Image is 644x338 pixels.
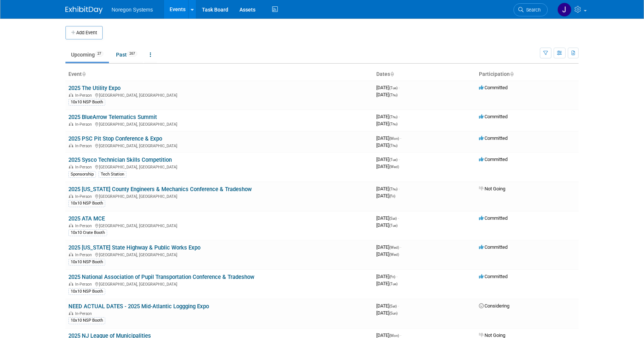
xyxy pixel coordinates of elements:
[376,244,401,250] span: [DATE]
[479,332,505,338] span: Not Going
[75,93,94,98] span: In-Person
[376,193,395,199] span: [DATE]
[376,332,401,338] span: [DATE]
[376,142,397,148] span: [DATE]
[82,71,86,77] a: Sort by Event Name
[510,71,513,77] a: Sort by Participation Type
[399,114,400,119] span: -
[400,135,401,141] span: -
[389,275,395,279] span: (Fri)
[112,7,153,13] span: Noregon Systems
[479,215,508,221] span: Committed
[68,121,370,127] div: [GEOGRAPHIC_DATA], [GEOGRAPHIC_DATA]
[389,304,397,308] span: (Sat)
[75,122,94,127] span: In-Person
[127,51,137,57] span: 267
[68,303,209,310] a: NEED ACTUAL DATES - 2025 Mid-Atlantic Loggging Expo
[68,251,370,257] div: [GEOGRAPHIC_DATA], [GEOGRAPHIC_DATA]
[479,157,508,162] span: Committed
[373,68,476,81] th: Dates
[110,48,143,62] a: Past267
[68,288,105,295] div: 10x10 NSP Booth
[376,303,399,309] span: [DATE]
[376,215,399,221] span: [DATE]
[65,26,103,39] button: Add Event
[389,93,397,97] span: (Thu)
[389,311,397,315] span: (Sun)
[69,223,73,227] img: In-Person Event
[479,85,508,90] span: Committed
[376,164,399,169] span: [DATE]
[65,6,103,14] img: ExhibitDay
[376,222,397,228] span: [DATE]
[389,216,397,220] span: (Sat)
[389,115,397,119] span: (Thu)
[376,135,401,141] span: [DATE]
[68,142,370,148] div: [GEOGRAPHIC_DATA], [GEOGRAPHIC_DATA]
[376,121,397,126] span: [DATE]
[389,194,395,198] span: (Fri)
[389,282,397,286] span: (Tue)
[68,229,107,236] div: 10x10 Crate Booth
[68,164,370,170] div: [GEOGRAPHIC_DATA], [GEOGRAPHIC_DATA]
[479,114,508,119] span: Committed
[75,144,94,148] span: In-Person
[389,158,397,162] span: (Tue)
[68,135,162,142] a: 2025 PSC Pit Stop Conference & Expo
[69,252,73,256] img: In-Person Event
[69,144,73,147] img: In-Person Event
[69,194,73,198] img: In-Person Event
[376,85,400,90] span: [DATE]
[396,274,397,279] span: -
[68,317,105,324] div: 10x10 NSP Booth
[479,274,508,279] span: Committed
[513,3,548,16] a: Search
[68,259,105,265] div: 10x10 NSP Booth
[376,281,397,286] span: [DATE]
[398,215,399,221] span: -
[376,310,397,316] span: [DATE]
[68,99,105,106] div: 10x10 NSP Booth
[376,114,400,119] span: [DATE]
[68,114,157,120] a: 2025 BlueArrow Telematics Summit
[75,311,94,316] span: In-Person
[400,332,401,338] span: -
[75,252,94,257] span: In-Person
[68,274,254,280] a: 2025 National Association of Pupil Transportation Conference & Tradeshow
[75,194,94,199] span: In-Person
[479,244,508,250] span: Committed
[389,122,397,126] span: (Thu)
[68,200,105,207] div: 10x10 NSP Booth
[376,274,397,279] span: [DATE]
[75,165,94,170] span: In-Person
[68,281,370,287] div: [GEOGRAPHIC_DATA], [GEOGRAPHIC_DATA]
[65,48,109,62] a: Upcoming27
[68,222,370,228] div: [GEOGRAPHIC_DATA], [GEOGRAPHIC_DATA]
[399,186,400,191] span: -
[68,215,105,222] a: 2025 ATA MCE
[390,71,394,77] a: Sort by Start Date
[389,223,397,228] span: (Tue)
[389,86,397,90] span: (Tue)
[389,144,397,148] span: (Thu)
[69,311,73,315] img: In-Person Event
[389,252,399,257] span: (Wed)
[68,92,370,98] div: [GEOGRAPHIC_DATA], [GEOGRAPHIC_DATA]
[75,223,94,228] span: In-Person
[69,122,73,126] img: In-Person Event
[69,93,73,97] img: In-Person Event
[399,157,400,162] span: -
[65,68,373,81] th: Event
[99,171,126,178] div: Tech Station
[389,136,399,141] span: (Mon)
[68,244,200,251] a: 2025 [US_STATE] State Highway & Public Works Expo
[400,244,401,250] span: -
[68,157,172,163] a: 2025 Sysco Technician Skills Competition
[557,3,571,17] img: Johana Gil
[68,171,96,178] div: Sponsorship
[479,135,508,141] span: Committed
[376,157,400,162] span: [DATE]
[69,282,73,286] img: In-Person Event
[389,334,399,338] span: (Mon)
[398,303,399,309] span: -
